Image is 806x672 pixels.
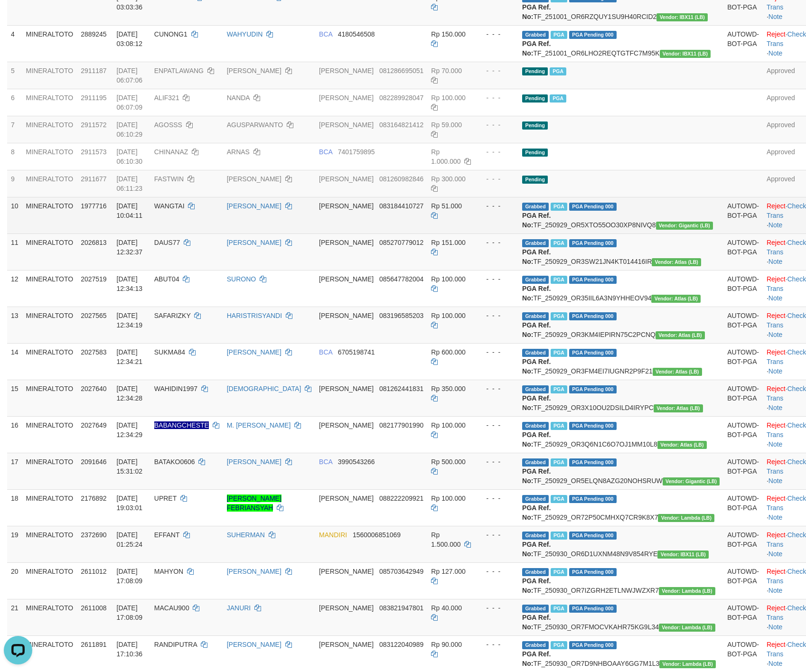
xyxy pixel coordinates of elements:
span: Marked by bylanggota2 [551,422,567,430]
span: [PERSON_NAME] [319,312,374,319]
span: [DATE] 12:32:37 [117,239,143,256]
span: PGA Pending [569,312,617,320]
span: [DATE] 12:34:29 [117,421,143,439]
span: Copy 083196585203 to clipboard [379,312,423,319]
span: Grabbed [522,276,549,284]
td: MINERALTOTO [22,89,77,116]
a: Check Trans [767,312,806,329]
span: Copy 085647782004 to clipboard [379,275,423,283]
a: Check Trans [767,348,806,365]
span: Copy 082177901990 to clipboard [379,421,423,429]
td: 17 [7,453,22,489]
span: Rp 70.000 [431,67,462,75]
a: ARNAS [227,148,250,156]
span: PGA Pending [569,349,617,357]
b: PGA Ref. No: [522,467,551,485]
span: Marked by bylanggota2 [550,67,566,75]
span: BCA [319,458,332,466]
div: - - - [478,347,515,357]
span: [PERSON_NAME] [319,175,374,183]
span: PGA Pending [569,385,617,393]
td: 5 [7,62,22,89]
td: MINERALTOTO [22,270,77,307]
a: Check Trans [767,202,806,219]
td: MINERALTOTO [22,143,77,170]
span: Marked by bylanggota2 [551,495,567,503]
div: - - - [478,93,515,103]
a: Reject [767,275,786,283]
span: ALIF321 [154,94,179,102]
td: AUTOWD-BOT-PGA [723,307,763,343]
span: PGA Pending [569,276,617,284]
b: PGA Ref. No: [522,212,551,229]
a: NANDA [227,94,250,102]
a: [PERSON_NAME] [227,202,281,210]
div: - - - [478,494,515,503]
td: MINERALTOTO [22,489,77,526]
span: Marked by bylanggota2 [551,385,567,393]
div: - - - [478,66,515,75]
td: 13 [7,307,22,343]
a: [PERSON_NAME] [227,175,281,183]
span: Rp 500.000 [431,458,465,466]
td: 4 [7,25,22,62]
span: Pending [522,94,548,103]
span: Copy 3990543266 to clipboard [338,458,375,466]
span: [DATE] 03:08:12 [117,30,143,47]
b: PGA Ref. No: [522,285,551,302]
a: Reject [767,421,786,429]
a: Note [769,623,783,631]
b: PGA Ref. No: [522,431,551,448]
a: M. [PERSON_NAME] [227,421,291,429]
span: Copy 085270779012 to clipboard [379,239,423,246]
span: Rp 300.000 [431,175,465,183]
span: [PERSON_NAME] [319,239,374,246]
span: Rp 350.000 [431,385,465,392]
span: Pending [522,176,548,184]
td: TF_251001_OR6LHO2REQTGTFC7M95K [518,25,723,62]
td: AUTOWD-BOT-PGA [723,270,763,307]
a: Reject [767,312,786,319]
span: [PERSON_NAME] [319,275,374,283]
td: AUTOWD-BOT-PGA [723,416,763,453]
td: MINERALTOTO [22,453,77,489]
a: Reject [767,568,786,575]
span: [PERSON_NAME] [319,67,374,75]
span: PGA Pending [569,203,617,211]
a: Check Trans [767,275,806,292]
div: - - - [478,174,515,184]
span: Marked by bylanggota2 [551,312,567,320]
span: CHINANAZ [154,148,188,156]
span: Grabbed [522,385,549,393]
span: Vendor URL: https://dashboard.q2checkout.com/secure [656,222,713,230]
b: PGA Ref. No: [522,394,551,411]
span: BCA [319,30,332,38]
span: Vendor URL: https://dashboard.q2checkout.com/secure [653,368,702,376]
span: PGA Pending [569,31,617,39]
span: Copy 6705198741 to clipboard [338,348,375,356]
a: [PERSON_NAME] [227,458,281,466]
span: [DATE] 06:10:30 [117,148,143,165]
span: Marked by bylanggota2 [551,31,567,39]
span: Pending [522,121,548,130]
td: AUTOWD-BOT-PGA [723,489,763,526]
span: 2911573 [81,148,107,156]
td: 10 [7,197,22,233]
span: [DATE] 06:10:29 [117,121,143,138]
a: Reject [767,202,786,210]
div: - - - [478,238,515,247]
td: AUTOWD-BOT-PGA [723,25,763,62]
td: TF_250929_OR72P50CMHXQ7CR9K8X7 [518,489,723,526]
span: [DATE] 12:34:13 [117,275,143,292]
span: [DATE] 19:03:01 [117,495,143,512]
a: Check Trans [767,531,806,548]
a: Check Trans [767,385,806,402]
button: Open LiveChat chat widget [4,4,32,32]
a: Check Trans [767,239,806,256]
span: Marked by bylanggota2 [551,239,567,247]
span: Marked by bylanggota2 [551,203,567,211]
span: ABUT04 [154,275,179,283]
span: Pending [522,149,548,157]
a: Check Trans [767,568,806,585]
span: [PERSON_NAME] [319,121,374,129]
